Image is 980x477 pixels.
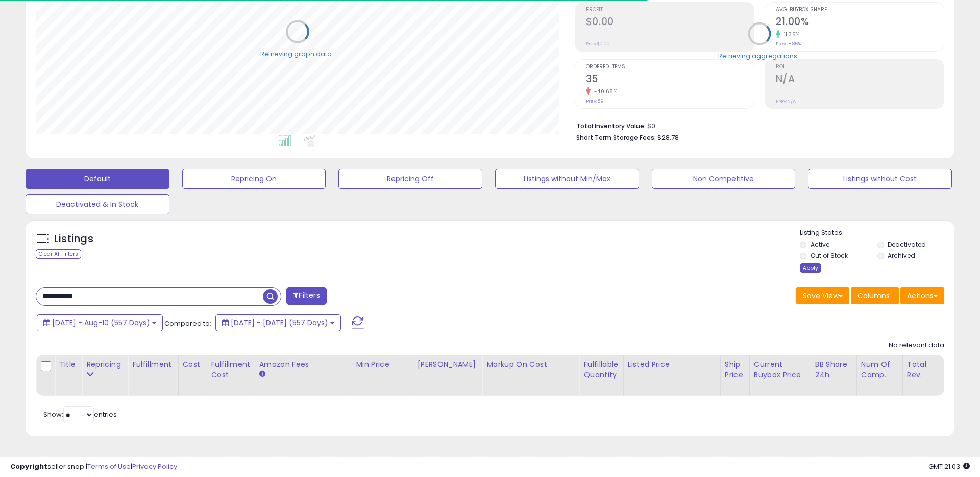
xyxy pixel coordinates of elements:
[815,359,852,380] div: BB Share 24h.
[211,359,250,380] div: Fulfillment Cost
[52,318,150,328] span: [DATE] - Aug-10 (557 Days)
[417,359,478,370] div: [PERSON_NAME]
[59,359,78,370] div: Title
[718,51,800,60] div: Retrieving aggregations..
[182,169,326,189] button: Repricing On
[725,359,745,380] div: Ship Price
[861,359,898,380] div: Num of Comp.
[286,287,326,305] button: Filters
[356,359,408,370] div: Min Price
[800,263,821,273] div: Apply
[495,169,639,189] button: Listings without Min/Max
[26,169,169,189] button: Default
[928,462,970,471] span: 2025-08-11 21:03 GMT
[338,169,482,189] button: Repricing Off
[132,359,174,370] div: Fulfillment
[215,314,341,331] button: [DATE] - [DATE] (557 Days)
[259,370,265,379] small: Amazon Fees.
[800,228,954,238] p: Listing States:
[811,240,829,249] label: Active
[808,169,952,189] button: Listings without Cost
[10,462,47,471] strong: Copyright
[907,359,944,380] div: Total Rev.
[87,462,131,471] a: Terms of Use
[86,359,124,370] div: Repricing
[628,359,716,370] div: Listed Price
[851,287,899,304] button: Columns
[10,462,177,472] div: seller snap | |
[260,49,335,58] div: Retrieving graph data..
[132,462,177,471] a: Privacy Policy
[888,251,915,260] label: Archived
[900,287,944,304] button: Actions
[811,251,848,260] label: Out of Stock
[583,359,619,380] div: Fulfillable Quantity
[857,291,890,301] span: Columns
[37,314,163,331] button: [DATE] - Aug-10 (557 Days)
[652,169,796,189] button: Non Competitive
[486,359,575,370] div: Markup on Cost
[183,359,203,370] div: Cost
[888,240,926,249] label: Deactivated
[231,318,328,328] span: [DATE] - [DATE] (557 Days)
[796,287,849,304] button: Save View
[26,194,169,214] button: Deactivated & In Stock
[164,319,211,328] span: Compared to:
[754,359,806,380] div: Current Buybox Price
[36,249,81,259] div: Clear All Filters
[889,341,944,350] div: No relevant data
[54,232,93,246] h5: Listings
[482,355,579,396] th: The percentage added to the cost of goods (COGS) that forms the calculator for Min & Max prices.
[43,410,117,419] span: Show: entries
[259,359,347,370] div: Amazon Fees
